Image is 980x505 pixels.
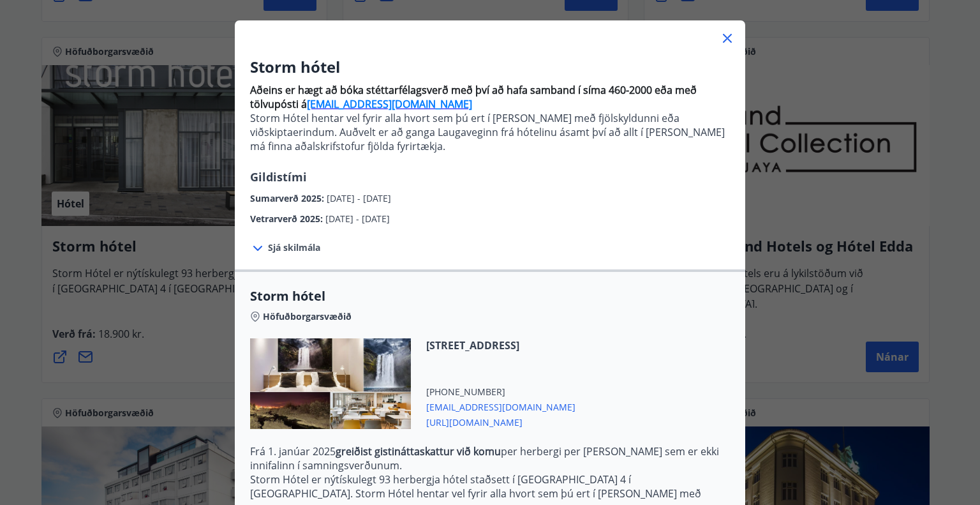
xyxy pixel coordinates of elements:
span: Vetrarverð 2025 : [250,213,325,225]
strong: greiðist gistináttaskattur við komu [336,444,501,458]
span: Sumarverð 2025 : [250,192,327,204]
span: Höfuðborgarsvæðið [263,310,352,323]
span: [EMAIL_ADDRESS][DOMAIN_NAME] [426,398,575,414]
span: [DATE] - [DATE] [325,213,390,225]
p: Storm Hótel hentar vel fyrir alla hvort sem þú ert í [PERSON_NAME] með fjölskyldunni eða viðskipt... [250,111,730,153]
span: [STREET_ADDRESS] [426,338,575,352]
span: Gildistími [250,169,307,185]
p: Frá 1. janúar 2025 per herbergi per [PERSON_NAME] sem er ekki innifalinn í samningsverðunum. [250,444,730,472]
span: Sjá skilmála [268,241,320,254]
span: [PHONE_NUMBER] [426,386,575,398]
span: Storm hótel [250,287,730,305]
span: [URL][DOMAIN_NAME] [426,414,575,429]
strong: Aðeins er hægt að bóka stéttarfélagsverð með því að hafa samband í síma 460-2000 eða með tölvupós... [250,83,697,111]
a: [EMAIL_ADDRESS][DOMAIN_NAME] [307,97,472,111]
span: [DATE] - [DATE] [327,192,391,204]
h3: Storm hótel [250,56,730,78]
